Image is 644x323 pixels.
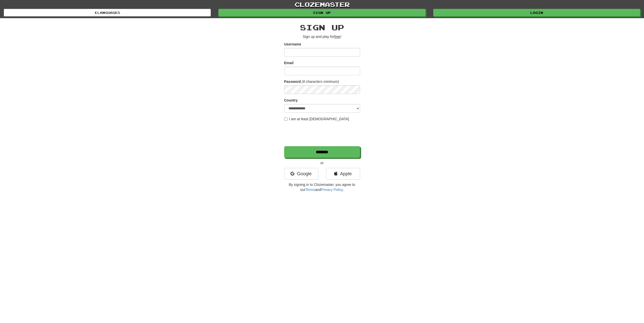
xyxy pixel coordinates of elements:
h2: Sign up [284,23,360,32]
a: Login [433,9,640,16]
a: Terms [305,188,315,192]
iframe: reCAPTCHA [284,124,361,144]
a: Google [284,168,318,180]
u: free [334,35,340,39]
input: I am at least [DEMOGRAPHIC_DATA] [284,117,287,121]
label: I am at least [DEMOGRAPHIC_DATA] [284,116,349,121]
p: Sign up and play for ! [284,34,360,39]
label: Country [284,98,298,103]
label: Password [284,79,301,84]
a: Languages [4,9,211,16]
a: Apple [326,168,360,180]
label: Username [284,42,301,47]
a: Sign up [218,9,425,16]
p: or [284,160,360,165]
a: Privacy Policy [321,188,343,192]
label: Email [284,60,294,65]
em: (6 characters minimum) [302,80,339,84]
p: By signing in to Clozemaster, you agree to our and . [284,182,360,192]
